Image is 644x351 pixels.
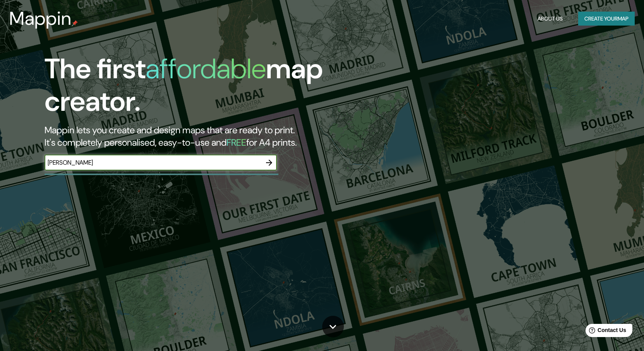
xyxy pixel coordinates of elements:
[72,20,78,26] img: mappin-pin
[45,53,367,124] h1: The first map creator.
[146,51,266,87] h1: affordable
[227,136,246,148] h5: FREE
[534,12,566,26] button: About Us
[45,124,367,149] h2: Mappin lets you create and design maps that are ready to print. It's completely personalised, eas...
[578,12,635,26] button: Create yourmap
[575,321,635,342] iframe: Help widget launcher
[9,8,72,29] h3: Mappin
[45,158,261,167] input: Choose your favourite place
